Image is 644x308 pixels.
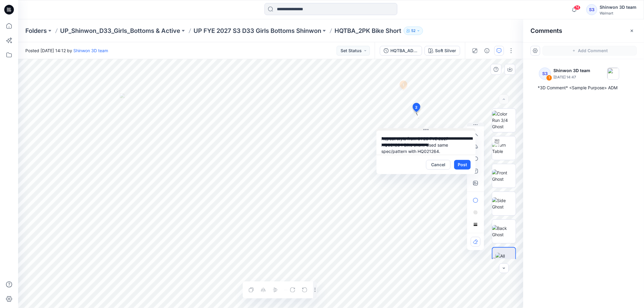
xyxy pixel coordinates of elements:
[492,170,516,182] img: Front Ghost
[492,111,516,130] img: Color Run 3/4 Ghost
[495,253,515,265] img: All colorways
[60,27,180,35] a: UP_Shinwon_D33_Girls_Bottoms & Active
[435,47,456,54] div: Soft Silver
[546,75,552,81] div: 1
[539,68,551,80] div: S3
[425,46,460,56] button: Soft Silver
[543,46,637,56] button: Add Comment
[25,47,108,54] span: Posted [DATE] 14:12 by
[553,74,590,80] p: [DATE] 14:47
[600,4,636,11] div: Shinwon 3D team
[574,5,581,10] span: 74
[600,11,636,15] div: Walmart
[25,27,47,35] a: Folders
[380,46,422,56] button: HQTBA_ADM_WN 2PK Bike Short
[492,225,516,238] img: Back Ghost
[335,27,401,35] p: HQTBA_2PK Bike Short
[73,48,108,53] a: Shinwon 3D team
[530,27,562,34] h2: Comments
[538,84,630,91] div: *3D Comment* <Sample Purpose> ADM
[404,27,423,35] button: 52
[415,105,418,110] span: 2
[426,160,450,170] button: Cancel
[492,142,516,154] img: Turn Table
[492,197,516,210] img: Side Ghost
[390,47,418,54] div: HQTBA_ADM_WN 2PK Bike Short
[454,160,471,170] button: Post
[194,27,321,35] a: UP FYE 2027 S3 D33 Girls Bottoms Shinwon
[482,46,492,56] button: Details
[553,67,590,74] p: Shinwon 3D team
[586,4,597,15] div: S3
[411,27,415,34] p: 52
